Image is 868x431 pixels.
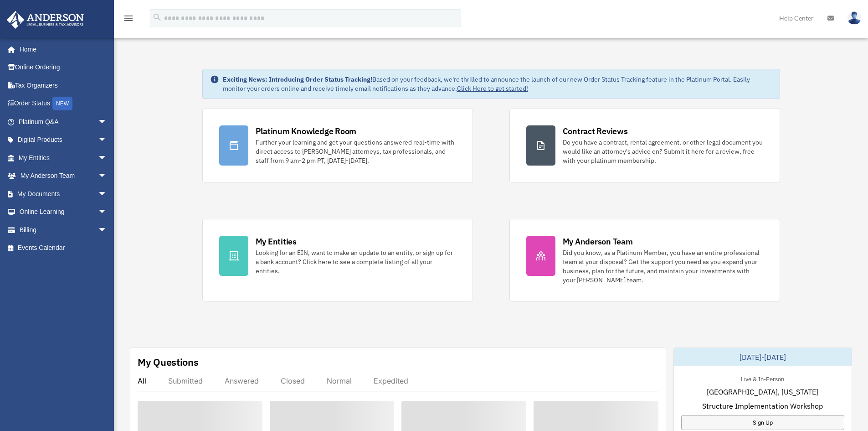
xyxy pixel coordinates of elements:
[4,11,87,29] img: Anderson Advisors Platinum Portal
[702,400,823,411] span: Structure Implementation Workshop
[256,236,297,247] div: My Entities
[6,58,121,77] a: Online Ordering
[98,149,116,167] span: arrow_drop_down
[563,125,628,137] div: Contract Reviews
[223,75,372,83] strong: Exciting News: Introducing Order Status Tracking!
[168,376,203,385] div: Submitted
[6,40,116,58] a: Home
[138,376,146,385] div: All
[6,113,121,131] a: Platinum Q&Aarrow_drop_down
[327,376,352,385] div: Normal
[6,203,121,221] a: Online Learningarrow_drop_down
[138,355,199,369] div: My Questions
[6,167,121,185] a: My Anderson Teamarrow_drop_down
[6,76,121,94] a: Tax Organizers
[123,13,134,24] i: menu
[847,11,861,25] img: User Pic
[123,16,134,24] a: menu
[281,376,305,385] div: Closed
[563,248,763,285] div: Did you know, as a Platinum Member, you have an entire professional team at your disposal? Get th...
[256,248,456,275] div: Looking for an EIN, want to make an update to an entity, or sign up for a bank account? Click her...
[6,185,121,203] a: My Documentsarrow_drop_down
[98,113,116,131] span: arrow_drop_down
[6,221,121,239] a: Billingarrow_drop_down
[52,97,72,110] div: NEW
[98,221,116,239] span: arrow_drop_down
[6,131,121,149] a: Digital Productsarrow_drop_down
[674,348,852,366] div: [DATE]-[DATE]
[681,415,844,430] a: Sign Up
[98,203,116,222] span: arrow_drop_down
[202,109,473,182] a: Platinum Knowledge Room Further your learning and get your questions answered real-time with dire...
[563,138,763,165] div: Do you have a contract, rental agreement, or other legal document you would like an attorney's ad...
[374,376,408,385] div: Expedited
[707,386,818,397] span: [GEOGRAPHIC_DATA], [US_STATE]
[734,374,791,383] div: Live & In-Person
[509,109,780,182] a: Contract Reviews Do you have a contract, rental agreement, or other legal document you would like...
[98,131,116,150] span: arrow_drop_down
[202,219,473,301] a: My Entities Looking for an EIN, want to make an update to an entity, or sign up for a bank accoun...
[6,149,121,167] a: My Entitiesarrow_drop_down
[256,138,456,165] div: Further your learning and get your questions answered real-time with direct access to [PERSON_NAM...
[6,94,121,113] a: Order StatusNEW
[256,125,357,137] div: Platinum Knowledge Room
[6,239,121,257] a: Events Calendar
[98,167,116,186] span: arrow_drop_down
[563,236,633,247] div: My Anderson Team
[98,185,116,203] span: arrow_drop_down
[225,376,259,385] div: Answered
[223,75,772,93] div: Based on your feedback, we're thrilled to announce the launch of our new Order Status Tracking fe...
[509,219,780,301] a: My Anderson Team Did you know, as a Platinum Member, you have an entire professional team at your...
[152,12,162,22] i: search
[457,84,528,93] a: Click Here to get started!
